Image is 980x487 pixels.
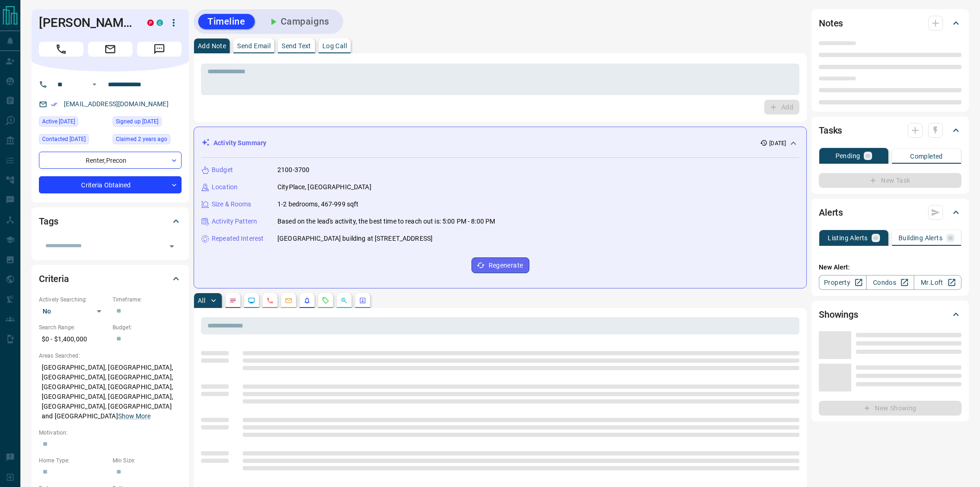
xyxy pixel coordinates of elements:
p: Building Alerts [898,235,942,241]
span: Contacted [DATE] [42,135,86,144]
p: [GEOGRAPHIC_DATA], [GEOGRAPHIC_DATA], [GEOGRAPHIC_DATA], [GEOGRAPHIC_DATA], [GEOGRAPHIC_DATA], [G... [39,360,182,424]
svg: Requests [322,297,329,304]
p: Actively Searching: [39,295,108,304]
p: Timeframe: [113,295,182,304]
button: Timeline [198,14,255,29]
svg: Email Verified [51,101,57,108]
div: Tags [39,210,182,232]
p: 1-2 bedrooms, 467-999 sqft [277,199,358,209]
div: Notes [819,12,961,34]
div: Showings [819,303,961,326]
p: Min Size: [113,456,182,465]
p: Add Note [198,43,226,49]
p: Repeated Interest [212,234,264,243]
div: condos.ca [157,19,163,26]
p: $0 - $1,400,000 [39,332,108,347]
a: [EMAIL_ADDRESS][DOMAIN_NAME] [64,100,169,108]
h2: Tags [39,214,58,229]
p: Search Range: [39,323,108,332]
button: Open [89,79,100,90]
p: Budget [212,165,233,175]
button: Regenerate [471,257,529,273]
div: Alerts [819,201,961,224]
p: Activity Pattern [212,217,257,226]
button: Show More [118,411,151,421]
svg: Agent Actions [359,297,366,304]
div: Fri Jan 07 2022 [113,116,182,129]
a: Property [819,275,867,290]
div: Tue Jul 29 2025 [39,116,108,129]
h2: Tasks [819,123,842,138]
p: Budget: [113,323,182,332]
p: Log Call [322,43,347,49]
span: Message [137,42,182,57]
span: Email [88,42,132,57]
a: Condos [866,275,914,290]
svg: Lead Browsing Activity [248,297,255,304]
span: Call [39,42,83,57]
p: Location [212,182,238,192]
p: Completed [910,153,943,160]
svg: Listing Alerts [303,297,311,304]
p: Listing Alerts [828,235,868,241]
div: Wed Jul 26 2023 [113,134,182,147]
span: Claimed 2 years ago [116,135,167,144]
div: Renter , Precon [39,152,182,169]
p: CityPlace, [GEOGRAPHIC_DATA] [277,182,371,192]
svg: Notes [229,297,237,304]
div: Fri Aug 08 2025 [39,134,108,147]
button: Open [165,240,178,253]
h2: Criteria [39,271,69,286]
button: Campaigns [258,14,339,29]
h1: [PERSON_NAME] [39,15,133,30]
p: Areas Searched: [39,352,182,360]
p: Send Email [237,43,270,49]
p: Motivation: [39,429,182,437]
p: [GEOGRAPHIC_DATA] building at [STREET_ADDRESS] [277,234,433,243]
h2: Notes [819,16,843,31]
div: Activity Summary[DATE] [201,135,799,152]
p: Size & Rooms [212,199,251,209]
div: Criteria Obtained [39,176,182,193]
p: Home Type: [39,456,108,465]
a: Mr.Loft [914,275,961,290]
svg: Emails [285,297,292,304]
p: Pending [836,153,861,159]
p: 2100-3700 [277,165,309,175]
p: Send Text [282,43,311,49]
span: Signed up [DATE] [116,117,158,126]
div: Criteria [39,268,182,290]
div: No [39,304,108,319]
h2: Alerts [819,205,843,220]
h2: Showings [819,307,858,322]
p: New Alert: [819,263,961,272]
p: [DATE] [769,139,786,147]
div: property.ca [147,19,154,26]
div: Tasks [819,119,961,141]
span: Active [DATE] [42,117,75,126]
svg: Calls [266,297,274,304]
p: All [198,297,205,304]
p: Based on the lead's activity, the best time to reach out is: 5:00 PM - 8:00 PM [277,217,495,226]
svg: Opportunities [340,297,348,304]
p: Activity Summary [214,138,266,148]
